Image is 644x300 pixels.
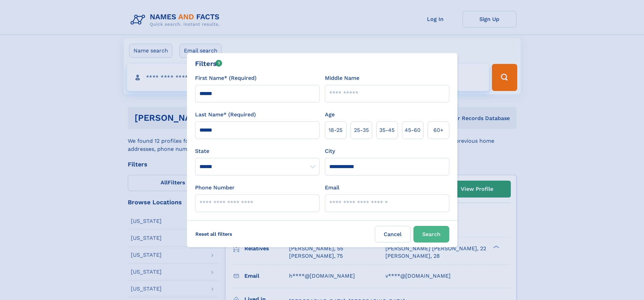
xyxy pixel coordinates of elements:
[325,184,339,192] label: Email
[329,126,342,134] span: 18‑25
[195,147,319,155] label: State
[433,126,444,134] span: 60+
[375,226,411,243] label: Cancel
[191,226,237,242] label: Reset all filters
[195,111,256,119] label: Last Name* (Required)
[379,126,395,134] span: 35‑45
[325,111,335,119] label: Age
[325,74,359,82] label: Middle Name
[413,226,449,243] button: Search
[195,59,222,69] div: Filters
[354,126,369,134] span: 25‑35
[195,184,235,192] label: Phone Number
[195,74,257,82] label: First Name* (Required)
[405,126,421,134] span: 45‑60
[325,147,335,155] label: City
